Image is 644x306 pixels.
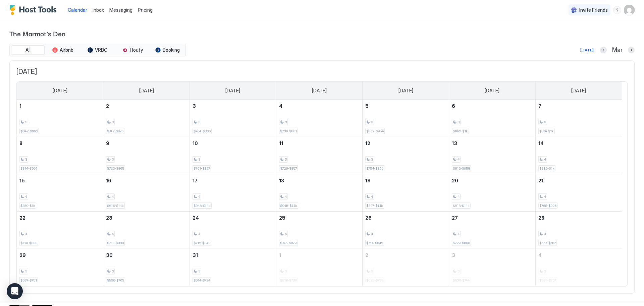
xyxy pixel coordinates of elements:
[112,269,114,273] span: 3
[17,212,103,224] a: March 22, 2026
[17,100,103,137] td: March 1, 2026
[93,7,104,13] span: Inbox
[19,103,21,109] span: 1
[103,212,190,249] td: March 23, 2026
[107,166,124,171] span: $733-$865
[449,212,536,249] td: March 27, 2026
[280,129,297,133] span: $730-$861
[276,174,363,212] td: March 18, 2026
[132,82,161,100] a: Monday
[194,129,211,133] span: $704-$830
[536,212,622,224] a: March 28, 2026
[279,215,285,221] span: 25
[46,82,74,100] a: Sunday
[613,6,621,14] div: menu
[19,252,26,258] span: 29
[363,174,449,212] td: March 19, 2026
[366,129,384,133] span: $809-$954
[544,194,546,199] span: 4
[81,45,114,55] button: VRBO
[190,100,276,137] td: March 3, 2026
[279,140,283,146] span: 11
[193,215,199,221] span: 24
[371,157,373,162] span: 3
[106,140,109,146] span: 9
[190,212,276,224] a: March 24, 2026
[190,249,276,261] a: March 31, 2026
[103,174,190,187] a: March 16, 2026
[276,249,363,286] td: April 1, 2026
[103,174,190,212] td: March 16, 2026
[103,100,190,137] td: March 2, 2026
[535,174,622,212] td: March 21, 2026
[17,174,103,187] a: March 15, 2026
[103,249,190,286] td: March 30, 2026
[363,212,449,224] a: March 26, 2026
[25,269,27,273] span: 3
[458,120,460,124] span: 3
[107,129,123,133] span: $742-$876
[112,157,114,162] span: 3
[107,241,124,245] span: $710-$838
[276,212,363,249] td: March 25, 2026
[285,194,287,199] span: 4
[19,215,25,221] span: 22
[68,6,87,13] a: Calendar
[139,88,154,94] span: [DATE]
[628,47,635,53] button: Next month
[16,68,628,76] span: [DATE]
[190,137,276,149] a: March 10, 2026
[312,88,327,94] span: [DATE]
[103,212,190,224] a: March 23, 2026
[392,82,420,100] a: Thursday
[371,232,373,236] span: 4
[25,47,31,53] span: All
[19,178,25,183] span: 15
[458,232,460,236] span: 4
[190,137,276,174] td: March 10, 2026
[398,88,413,94] span: [DATE]
[95,47,108,53] span: VRBO
[478,82,506,100] a: Friday
[538,140,544,146] span: 14
[449,174,536,212] td: March 20, 2026
[103,137,190,149] a: March 9, 2026
[198,232,200,236] span: 4
[106,178,111,183] span: 16
[17,249,103,286] td: March 29, 2026
[194,241,210,245] span: $712-$840
[25,194,27,199] span: 4
[112,232,114,236] span: 4
[600,47,607,53] button: Previous month
[535,100,622,137] td: March 7, 2026
[190,174,276,212] td: March 17, 2026
[93,6,104,13] a: Inbox
[194,278,210,282] span: $614-$724
[365,140,370,146] span: 12
[17,137,103,149] a: March 8, 2026
[107,204,124,208] span: $915-$1.1k
[151,45,184,55] button: Booking
[276,174,363,187] a: March 18, 2026
[103,249,190,261] a: March 30, 2026
[538,103,541,109] span: 7
[20,241,37,245] span: $710-$838
[17,174,103,212] td: March 15, 2026
[103,137,190,174] td: March 9, 2026
[107,278,124,282] span: $596-$703
[453,241,470,245] span: $729-$860
[106,103,109,109] span: 2
[276,100,363,137] td: March 4, 2026
[20,204,35,208] span: $879-$1k
[276,249,363,261] a: April 1, 2026
[60,47,73,53] span: Airbnb
[285,232,287,236] span: 4
[116,45,149,55] button: Houfy
[536,137,622,149] a: March 14, 2026
[485,88,499,94] span: [DATE]
[363,212,449,249] td: March 26, 2026
[279,252,281,258] span: 1
[452,178,458,183] span: 20
[190,212,276,249] td: March 24, 2026
[371,194,373,199] span: 4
